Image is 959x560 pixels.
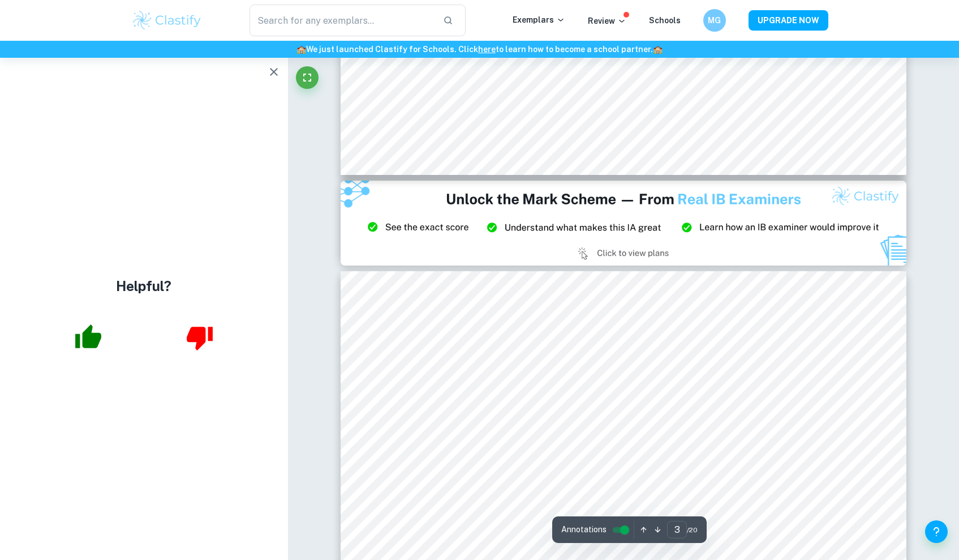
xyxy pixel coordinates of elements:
[131,9,203,32] img: Clastify logo
[296,45,306,54] span: 🏫
[250,5,435,36] input: Search for any exemplars...
[2,43,957,55] h6: We just launched Clastify for Schools. Click to learn how to become a school partner.
[653,45,663,54] span: 🏫
[649,16,681,25] a: Schools
[925,520,948,543] button: Help and Feedback
[478,45,496,54] a: here
[687,525,698,535] span: / 20
[513,14,565,26] p: Exemplars
[116,276,171,296] h4: Helpful?
[588,15,626,27] p: Review
[296,66,319,89] button: Fullscreen
[341,181,906,266] img: Ad
[561,524,607,536] span: Annotations
[703,9,726,32] button: MG
[708,14,721,27] h6: MG
[749,10,828,31] button: UPGRADE NOW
